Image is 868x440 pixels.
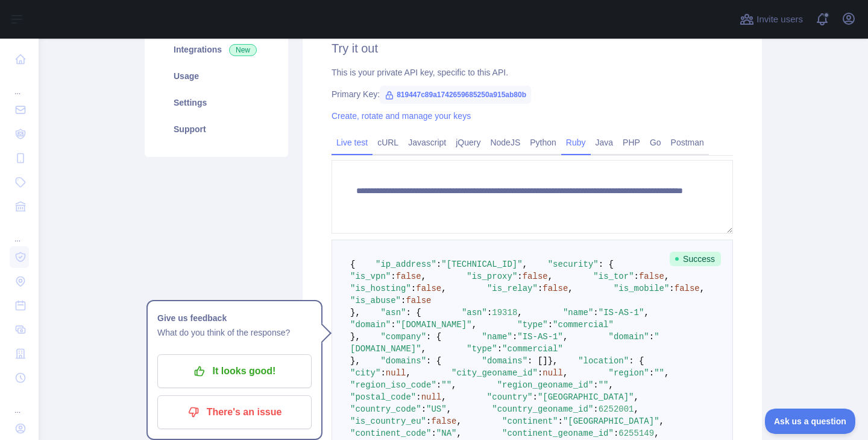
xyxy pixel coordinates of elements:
span: "asn" [462,308,487,317]
span: , [634,392,639,402]
span: false [416,284,441,293]
span: "postal_code" [350,392,416,402]
span: Invite users [756,13,803,27]
span: , [664,368,669,378]
a: Create, rotate and manage your keys [332,111,471,121]
span: : [421,404,426,414]
span: "city_geoname_id" [451,368,538,378]
a: Python [525,133,561,152]
span: "continent_geoname_id" [502,429,614,438]
span: : [512,332,517,342]
span: "location" [578,356,629,366]
div: ... [10,391,29,415]
span: "is_mobile" [614,284,669,293]
span: "domain" [350,320,391,330]
span: , [700,284,705,293]
span: : { [599,260,614,269]
span: : [614,429,618,438]
span: : [391,320,395,330]
span: "[DOMAIN_NAME]" [396,320,472,330]
span: : [411,284,416,293]
span: , [644,308,649,317]
span: , [421,344,426,354]
span: : [558,416,563,426]
span: false [523,272,548,281]
span: }, [350,356,360,366]
span: : { [426,356,441,366]
span: 6252001 [599,404,634,414]
span: : [517,272,522,281]
span: "country" [487,392,533,402]
iframe: Toggle Customer Support [765,409,856,434]
span: , [634,404,639,414]
span: "" [654,368,664,378]
span: "commercial" [553,320,614,330]
span: false [406,296,431,305]
span: "is_vpn" [350,272,391,281]
span: "" [599,380,609,390]
span: "domains" [380,356,426,366]
span: "domain" [609,332,649,342]
span: , [563,332,568,342]
span: : [593,380,598,390]
span: New [229,44,257,56]
span: , [456,416,461,426]
span: "security" [548,260,599,269]
h2: Try it out [332,40,733,57]
span: "region" [609,368,649,378]
span: , [472,320,477,330]
span: , [421,272,426,281]
span: : [538,368,542,378]
span: : [487,308,492,317]
a: Integrations New [159,36,274,63]
span: "country_geoname_id" [492,404,593,414]
a: Java [591,133,618,152]
div: ... [10,72,29,97]
span: : [548,320,553,330]
div: ... [10,220,29,244]
span: : [532,392,537,402]
span: "country_code" [350,404,421,414]
span: "IS-AS-1" [517,332,563,342]
span: , [456,429,461,438]
a: NodeJS [485,133,525,152]
span: "is_abuse" [350,296,401,305]
span: : [416,392,421,402]
a: Javascript [403,133,451,152]
span: "asn" [380,308,406,317]
h1: Give us feedback [157,311,312,325]
span: }, [350,332,360,342]
span: : [649,332,654,342]
span: : [431,429,436,438]
span: "type" [467,344,497,354]
span: "IS-AS-1" [599,308,644,317]
div: Primary Key: [332,88,733,100]
span: : [426,416,431,426]
button: Invite users [737,10,805,29]
span: "name" [563,308,593,317]
span: "is_tor" [593,272,634,281]
span: "is_hosting" [350,284,411,293]
span: "name" [482,332,512,342]
span: , [523,260,527,269]
span: false [431,416,456,426]
span: , [659,416,664,426]
span: : [401,296,406,305]
span: : [436,260,441,269]
span: "commercial" [502,344,563,354]
span: : [634,272,639,281]
span: null [421,392,442,402]
span: , [441,392,446,402]
span: : [] [527,356,548,366]
span: false [639,272,664,281]
span: "region_geoname_id" [497,380,594,390]
span: : [436,380,441,390]
span: , [568,284,573,293]
span: }, [548,356,558,366]
span: , [563,368,568,378]
span: false [675,284,700,293]
span: : { [406,308,421,317]
span: null [386,368,406,378]
span: : [593,308,598,317]
a: PHP [618,133,645,152]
